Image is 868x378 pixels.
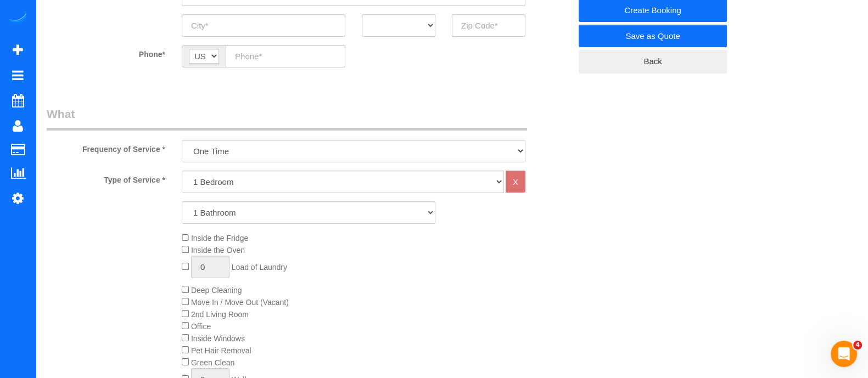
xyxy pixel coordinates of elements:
input: Zip Code* [452,14,525,37]
span: Inside Windows [191,334,245,343]
span: Inside the Fridge [191,234,248,242]
span: Load of Laundry [232,263,287,272]
input: Phone* [226,45,345,67]
a: Back [579,50,727,73]
label: Phone* [38,45,173,60]
span: 4 [853,341,862,349]
legend: What [47,106,527,131]
span: Deep Cleaning [191,286,242,295]
span: Office [191,322,211,331]
span: 2nd Living Room [191,310,249,319]
input: City* [182,14,345,37]
span: Green Clean [191,358,234,367]
span: Inside the Oven [191,246,245,255]
label: Frequency of Service * [38,140,173,155]
label: Type of Service * [38,171,173,185]
span: Move In / Move Out (Vacant) [191,298,289,307]
span: Pet Hair Removal [191,346,251,355]
a: Save as Quote [579,25,727,48]
iframe: Intercom live chat [831,341,857,367]
img: Automaid Logo [7,11,29,26]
